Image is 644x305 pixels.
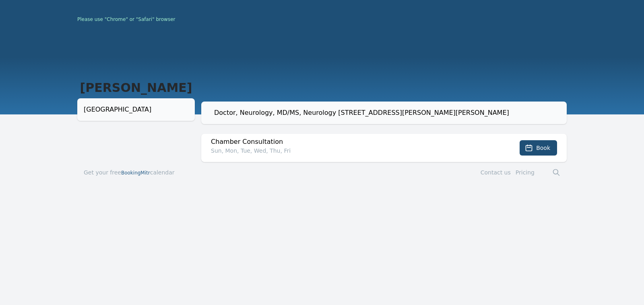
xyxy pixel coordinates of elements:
[214,108,560,118] div: Doctor, Neurology, MD/MS, Neurology [STREET_ADDRESS][PERSON_NAME][PERSON_NAME]
[536,144,550,152] span: Book
[77,81,195,95] h1: [PERSON_NAME]
[516,169,535,176] a: Pricing
[121,170,150,176] span: BookingMitr
[481,169,511,176] a: Contact us
[520,140,557,156] button: Book
[84,105,188,114] div: [GEOGRAPHIC_DATA]
[211,147,485,155] p: Sun, Mon, Tue, Wed, Thu, Fri
[211,137,485,147] h2: Chamber Consultation
[84,168,175,176] a: Get your freeBookingMitrcalendar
